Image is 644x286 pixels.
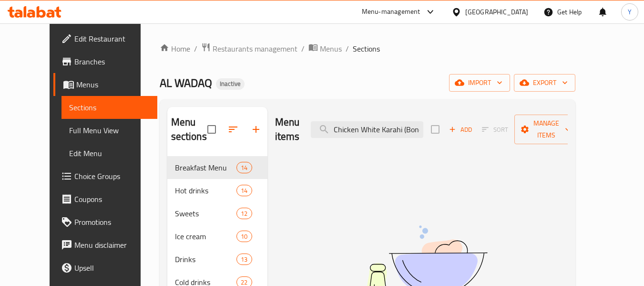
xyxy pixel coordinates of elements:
span: Upsell [74,262,150,274]
span: Choice Groups [74,170,150,182]
span: Sort items [476,122,514,137]
span: Add item [445,122,476,137]
nav: breadcrumb [160,42,575,55]
span: AL WADAQ [160,72,212,94]
span: import [457,77,502,89]
a: Full Menu View [61,119,157,142]
a: Coupons [53,188,157,211]
a: Restaurants management [201,42,297,55]
div: Breakfast Menu14 [167,156,267,179]
a: Edit Menu [61,142,157,165]
input: search [311,121,423,138]
a: Menus [53,73,157,96]
div: items [236,162,252,173]
button: Add [445,122,476,137]
a: Menu disclaimer [53,233,157,256]
span: Sweets [175,208,237,219]
span: Add [448,124,473,135]
h2: Menu items [275,115,300,144]
a: Home [160,43,190,54]
span: Inactive [216,80,245,88]
span: Coupons [74,193,150,205]
span: Drinks [175,254,237,265]
div: Menu-management [362,6,420,18]
button: Manage items [514,115,578,144]
a: Menus [308,42,342,55]
div: items [236,185,252,196]
span: Restaurants management [213,43,297,54]
span: Menu disclaimer [74,239,150,251]
span: Promotions [74,216,150,228]
span: Branches [74,56,150,67]
span: Ice cream [175,231,237,242]
span: Full Menu View [69,125,150,136]
span: Menus [76,79,150,90]
button: import [449,74,510,92]
span: Edit Menu [69,148,150,159]
div: Hot drinks14 [167,179,267,202]
li: / [194,43,197,54]
span: 12 [237,209,251,218]
span: Sections [353,43,380,54]
li: / [301,43,305,54]
span: 14 [237,186,251,195]
button: export [514,74,575,92]
div: Sweets12 [167,202,267,225]
a: Upsell [53,256,157,279]
div: Ice cream10 [167,225,267,248]
span: Select all sections [202,119,222,139]
button: Add section [245,118,267,141]
span: Hot drinks [175,185,237,196]
a: Sections [61,96,157,119]
span: Sort sections [222,118,245,141]
span: 10 [237,232,251,241]
span: Edit Restaurant [74,33,150,44]
div: items [236,231,252,242]
span: Sections [69,102,150,113]
span: Breakfast Menu [175,162,237,173]
span: 13 [237,255,251,264]
span: 14 [237,163,251,172]
a: Edit Restaurant [53,27,157,50]
span: Manage items [522,117,571,141]
a: Promotions [53,211,157,233]
h2: Menu sections [171,115,207,144]
span: Menus [320,43,342,54]
a: Choice Groups [53,165,157,188]
span: export [521,77,568,89]
div: [GEOGRAPHIC_DATA] [465,7,528,17]
li: / [346,43,349,54]
div: items [236,254,252,265]
div: items [236,208,252,219]
div: Drinks13 [167,248,267,271]
a: Branches [53,50,157,73]
span: Y [628,7,632,17]
div: Inactive [216,78,245,90]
